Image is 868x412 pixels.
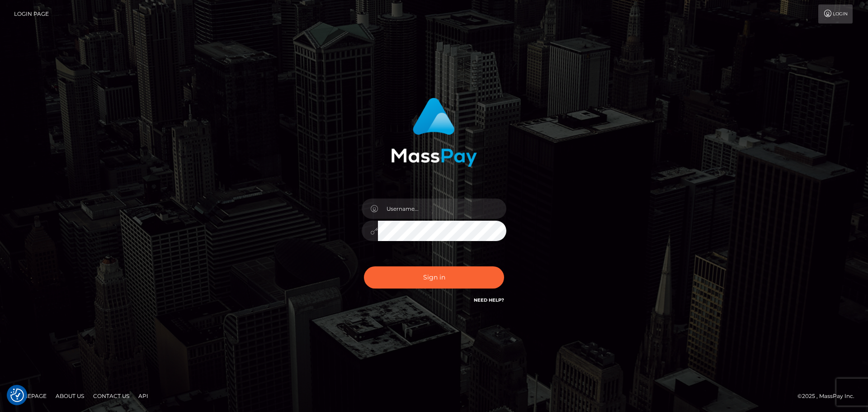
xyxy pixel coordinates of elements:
[10,388,24,402] img: Revisit consent button
[14,5,49,24] a: Login Page
[135,389,152,403] a: API
[52,389,88,403] a: About Us
[797,391,861,401] div: © 2025 , MassPay Inc.
[378,199,506,219] input: Username...
[90,389,133,403] a: Contact Us
[391,98,477,167] img: MassPay Login
[474,297,504,303] a: Need Help?
[10,389,50,403] a: Homepage
[10,388,24,402] button: Consent Preferences
[818,5,853,24] a: Login
[364,266,504,289] button: Sign in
